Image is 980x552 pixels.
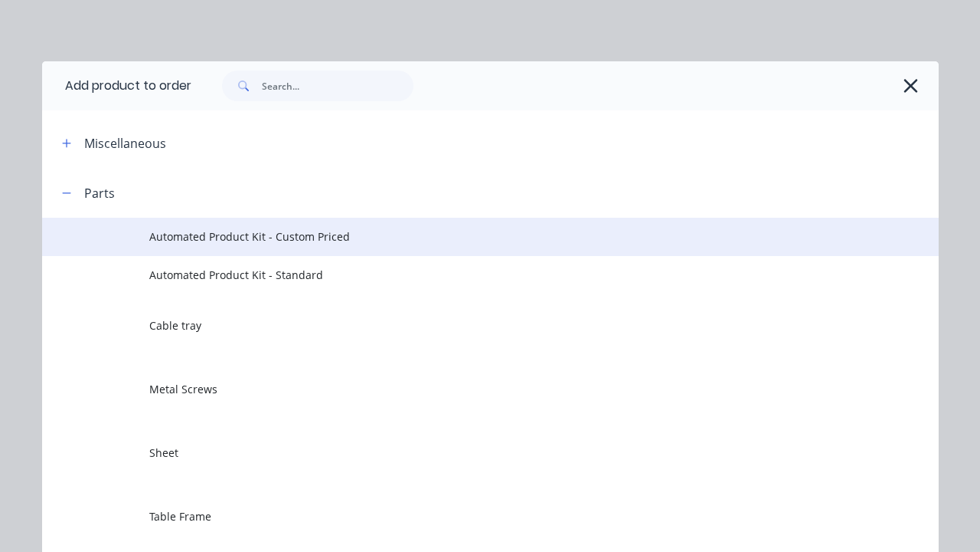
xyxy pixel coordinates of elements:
span: Automated Product Kit - Custom Priced [149,228,780,245]
span: Sheet [149,445,780,461]
div: Parts [84,184,115,202]
div: Miscellaneous [84,134,166,153]
span: Cable tray [149,317,780,333]
span: Table Frame [149,508,780,524]
span: Metal Screws [149,381,780,397]
span: Automated Product Kit - Standard [149,267,780,283]
input: Search... [262,71,413,101]
div: Add product to order [42,61,191,110]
